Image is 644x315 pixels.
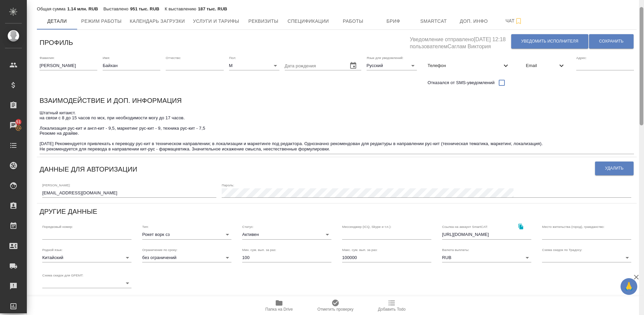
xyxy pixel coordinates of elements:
[428,79,495,86] span: Отказался от SMS-уведомлений
[40,206,97,217] h6: Другие данные
[42,253,131,262] div: Китайский
[142,225,149,229] label: Тип:
[42,183,70,187] label: [PERSON_NAME]:
[367,56,404,59] label: Язык для уведомлений:
[442,248,469,251] label: Валюта выплаты:
[67,6,98,11] p: 1.14 млн. RUB
[42,248,63,251] label: Родной язык:
[42,225,73,229] label: Порядковый номер:
[599,39,624,44] span: Сохранить
[367,61,417,70] div: Русский
[247,17,279,25] span: Реквизиты
[41,17,73,25] span: Детали
[40,110,634,152] textarea: Штатный китаист. на связи с 8 до 15 часов по мск, при необходимости могу до 17 часов. Локализация...
[242,248,276,251] label: Мин. сум. вып. за раз:
[458,17,490,25] span: Доп. инфо
[621,278,637,295] button: 🙏
[229,56,236,59] label: Пол:
[81,17,122,25] span: Режим работы
[12,119,25,125] span: 51
[103,6,130,11] p: Выставлено
[166,56,181,59] label: Отчество:
[40,56,55,59] label: Фамилия:
[130,17,185,25] span: Календарь загрузки
[42,274,84,277] label: Схема скидок для GPEMT:
[287,17,329,25] span: Спецификации
[265,307,293,312] span: Папка на Drive
[498,17,530,25] span: Чат
[317,307,353,312] span: Отметить проверку
[542,248,582,251] label: Схема скидок по Традосу:
[242,230,331,239] div: Активен
[337,17,369,25] span: Работы
[511,34,588,49] button: Уведомить исполнителя
[222,183,234,187] label: Пароль:
[251,296,307,315] button: Папка на Drive
[2,117,25,134] a: 51
[142,248,177,251] label: Ограничение по сроку:
[142,253,231,262] div: без ограничений
[428,62,502,69] span: Телефон
[542,225,604,229] label: Место жительства (город), гражданство:
[229,61,279,70] div: М
[364,296,420,315] button: Добавить Todo
[521,58,571,73] div: Email
[623,279,635,294] span: 🙏
[526,62,557,69] span: Email
[605,166,624,171] span: Удалить
[589,34,634,49] button: Сохранить
[198,6,227,11] p: 187 тыс. RUB
[342,225,391,229] label: Мессенджер (ICQ, Skype и т.п.):
[410,33,511,50] h5: Уведомление отправлено [DATE] 12:18 пользователем Саглам Виктория
[378,307,406,312] span: Добавить Todo
[40,164,137,175] h6: Данные для авторизации
[422,58,515,73] div: Телефон
[377,17,410,25] span: Бриф
[442,253,531,262] div: RUB
[40,37,73,48] h6: Профиль
[342,248,378,251] label: Макс. сум. вып. за раз:
[442,225,488,229] label: Ссылка на аккаунт SmartCAT:
[193,17,239,25] span: Услуги и тарифы
[307,296,364,315] button: Отметить проверку
[103,56,110,59] label: Имя:
[142,230,231,239] div: Рокет ворк сз
[514,219,528,233] button: Скопировать ссылку
[242,225,254,229] label: Статус:
[515,17,523,25] svg: Подписаться
[595,162,634,175] button: Удалить
[40,95,182,106] h6: Взаимодействие и доп. информация
[521,39,578,44] span: Уведомить исполнителя
[130,6,159,11] p: 951 тыс. RUB
[418,17,450,25] span: Smartcat
[37,6,67,11] p: Общая сумма
[576,56,587,59] label: Адрес:
[165,6,198,11] p: К выставлению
